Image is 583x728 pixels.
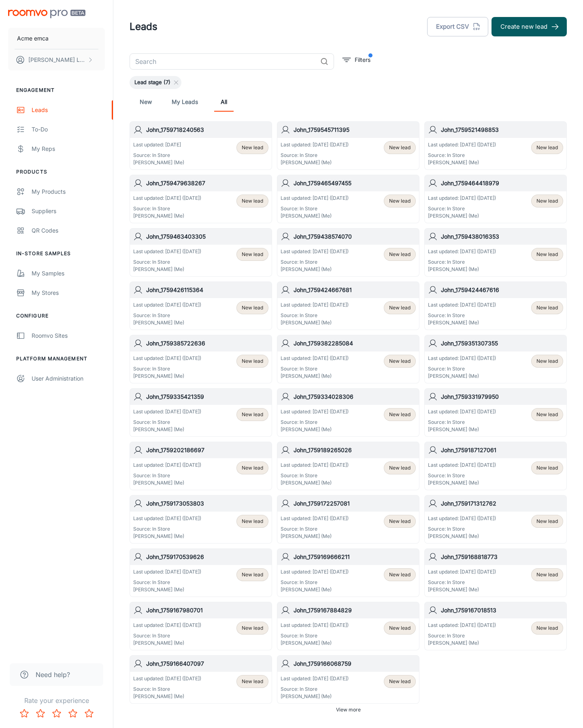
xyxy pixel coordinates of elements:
[133,195,201,202] p: Last updated: [DATE] ([DATE])
[277,335,419,383] a: John_1759382285084Last updated: [DATE] ([DATE])Source: In Store[PERSON_NAME] (Me)New lead
[32,187,105,196] div: My Products
[32,705,49,722] button: Rate 2 star
[441,339,563,348] h6: John_1759351307355
[281,266,349,273] p: [PERSON_NAME] (Me)
[133,632,201,639] p: Source: In Store
[389,571,411,578] span: New lead
[281,686,349,693] p: Source: In Store
[424,495,567,544] a: John_1759171312762Last updated: [DATE] ([DATE])Source: In Store[PERSON_NAME] (Me)New lead
[281,312,349,319] p: Source: In Store
[424,442,567,490] a: John_1759187127061Last updated: [DATE] ([DATE])Source: In Store[PERSON_NAME] (Me)New lead
[441,286,563,294] h6: John_1759424467616
[242,251,263,258] span: New lead
[428,355,496,362] p: Last updated: [DATE] ([DATE])
[130,655,272,704] a: John_1759166407097Last updated: [DATE] ([DATE])Source: In Store[PERSON_NAME] (Me)New lead
[281,319,349,326] p: [PERSON_NAME] (Me)
[389,358,411,365] span: New lead
[389,251,411,258] span: New lead
[389,197,411,205] span: New lead
[536,144,558,151] span: New lead
[389,678,411,685] span: New lead
[133,586,201,593] p: [PERSON_NAME] (Me)
[294,232,416,241] h6: John_1759438574070
[441,499,563,508] h6: John_1759171312762
[441,232,563,241] h6: John_1759438016353
[424,602,567,650] a: John_1759167018513Last updated: [DATE] ([DATE])Source: In Store[PERSON_NAME] (Me)New lead
[428,159,496,166] p: [PERSON_NAME] (Me)
[146,179,268,188] h6: John_1759479638267
[277,655,419,704] a: John_1759166068759Last updated: [DATE] ([DATE])Source: In Store[PERSON_NAME] (Me)New lead
[32,125,105,134] div: To-do
[214,92,234,112] a: All
[130,602,272,650] a: John_1759167980701Last updated: [DATE] ([DATE])Source: In Store[PERSON_NAME] (Me)New lead
[130,76,181,89] div: Lead stage (7)
[242,518,263,525] span: New lead
[133,675,201,682] p: Last updated: [DATE] ([DATE])
[281,152,349,159] p: Source: In Store
[32,226,105,235] div: QR Codes
[277,281,419,330] a: John_1759424667681Last updated: [DATE] ([DATE])Source: In Store[PERSON_NAME] (Me)New lead
[130,53,317,70] input: Search
[441,606,563,615] h6: John_1759167018513
[133,301,201,309] p: Last updated: [DATE] ([DATE])
[294,286,416,294] h6: John_1759424667681
[428,248,496,255] p: Last updated: [DATE] ([DATE])
[281,622,349,629] p: Last updated: [DATE] ([DATE])
[424,121,567,170] a: John_1759521498853Last updated: [DATE] ([DATE])Source: In Store[PERSON_NAME] (Me)New lead
[146,499,268,508] h6: John_1759173053803
[136,92,155,112] a: New
[294,446,416,455] h6: John_1759189265026
[281,533,349,540] p: [PERSON_NAME] (Me)
[441,446,563,455] h6: John_1759187127061
[281,675,349,682] p: Last updated: [DATE] ([DATE])
[277,121,419,170] a: John_1759545711395Last updated: [DATE] ([DATE])Source: In Store[PERSON_NAME] (Me)New lead
[133,365,201,372] p: Source: In Store
[32,106,105,114] div: Leads
[536,624,558,632] span: New lead
[133,266,201,273] p: [PERSON_NAME] (Me)
[428,372,496,380] p: [PERSON_NAME] (Me)
[281,639,349,647] p: [PERSON_NAME] (Me)
[281,195,349,202] p: Last updated: [DATE] ([DATE])
[242,358,263,365] span: New lead
[8,10,85,18] img: Roomvo PRO Beta
[428,586,496,593] p: [PERSON_NAME] (Me)
[281,205,349,212] p: Source: In Store
[428,141,496,148] p: Last updated: [DATE] ([DATE])
[32,207,105,216] div: Suppliers
[133,515,201,522] p: Last updated: [DATE] ([DATE])
[428,632,496,639] p: Source: In Store
[281,419,349,426] p: Source: In Store
[281,461,349,469] p: Last updated: [DATE] ([DATE])
[424,281,567,330] a: John_1759424467616Last updated: [DATE] ([DATE])Source: In Store[PERSON_NAME] (Me)New lead
[281,365,349,372] p: Source: In Store
[133,479,201,487] p: [PERSON_NAME] (Me)
[277,175,419,223] a: John_1759465497455Last updated: [DATE] ([DATE])Source: In Store[PERSON_NAME] (Me)New lead
[146,446,268,455] h6: John_1759202186697
[49,705,65,722] button: Rate 3 star
[441,125,563,134] h6: John_1759521498853
[133,686,201,693] p: Source: In Store
[133,639,201,647] p: [PERSON_NAME] (Me)
[424,548,567,597] a: John_1759168818773Last updated: [DATE] ([DATE])Source: In Store[PERSON_NAME] (Me)New lead
[424,175,567,223] a: John_1759464418979Last updated: [DATE] ([DATE])Source: In Store[PERSON_NAME] (Me)New lead
[294,606,416,615] h6: John_1759167884829
[281,479,349,487] p: [PERSON_NAME] (Me)
[281,258,349,266] p: Source: In Store
[428,461,496,469] p: Last updated: [DATE] ([DATE])
[428,266,496,273] p: [PERSON_NAME] (Me)
[133,258,201,266] p: Source: In Store
[428,639,496,647] p: [PERSON_NAME] (Me)
[294,392,416,401] h6: John_1759334028306
[428,195,496,202] p: Last updated: [DATE] ([DATE])
[294,339,416,348] h6: John_1759382285084
[130,19,157,34] h1: Leads
[133,533,201,540] p: [PERSON_NAME] (Me)
[536,571,558,578] span: New lead
[242,571,263,578] span: New lead
[355,55,370,64] p: Filters
[281,586,349,593] p: [PERSON_NAME] (Me)
[32,331,105,340] div: Roomvo Sites
[389,464,411,472] span: New lead
[336,706,361,713] span: View more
